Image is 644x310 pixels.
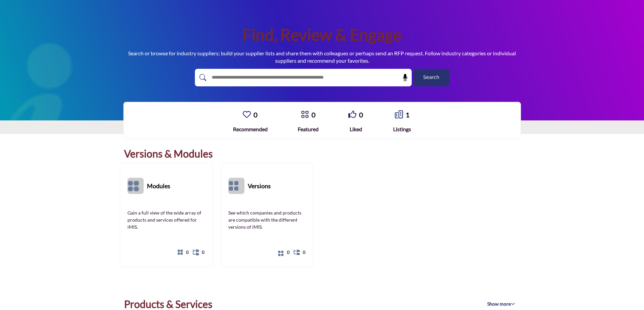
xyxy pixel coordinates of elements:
[487,301,515,307] span: Show more
[395,110,403,119] a: View Featured Listings
[193,247,205,258] a: 0
[298,125,319,133] div: Featured
[348,125,363,133] div: Liked
[147,171,170,201] a: Modules
[177,249,183,255] img: Show All 0 Suppliers
[312,111,316,119] a: 0
[193,249,199,255] img: Show All 33 Sub-Categories
[127,209,205,230] a: Gain a full view of the wide array of products and services offered for iMIS.
[423,74,439,81] span: Search
[124,298,212,310] a: Products & Services
[242,24,402,45] h1: Find, Review & Engage
[248,171,271,201] a: Versions
[278,247,290,258] a: 0
[301,110,309,119] a: View Featured Items
[186,249,189,256] span: 0
[302,249,305,256] span: 0
[123,50,521,65] p: Search or browse for industry suppliers; build your supplier lists and share them with colleagues...
[348,110,356,119] a: View Liked Items
[243,110,251,119] a: View Recommended Items
[278,250,284,256] i: Show All 0 Suppliers
[406,111,410,119] a: 1
[127,180,139,192] img: Category Icon for Modules
[124,147,213,160] a: Versions & Modules
[393,125,411,133] div: Listings
[294,247,306,258] a: 0
[177,247,189,258] a: 0
[287,249,290,256] span: 0
[202,249,205,256] span: 0
[254,111,258,119] a: 0
[233,125,268,133] div: Recommended
[228,209,306,230] a: See which companies and products are compatible with the different versions of iMIS.
[413,69,449,86] button: Search
[359,111,363,119] a: 0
